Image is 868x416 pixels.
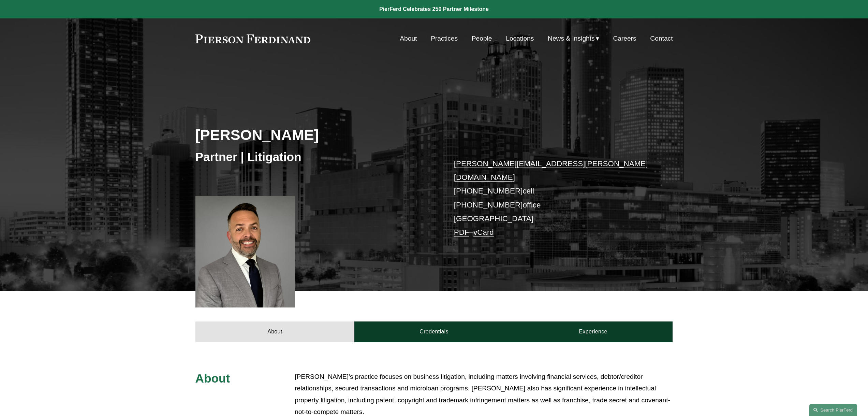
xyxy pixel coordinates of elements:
[354,321,514,342] a: Credentials
[548,32,599,45] a: folder dropdown
[400,32,417,45] a: About
[431,32,458,45] a: Practices
[454,157,653,240] p: cell office [GEOGRAPHIC_DATA] –
[454,159,648,182] a: [PERSON_NAME][EMAIL_ADDRESS][PERSON_NAME][DOMAIN_NAME]
[809,404,857,416] a: Search this site
[454,228,469,236] a: PDF
[473,228,494,236] a: vCard
[548,33,595,45] span: News & Insights
[454,187,523,195] a: [PHONE_NUMBER]
[195,126,434,144] h2: [PERSON_NAME]
[195,321,355,342] a: About
[195,149,434,164] h3: Partner | Litigation
[514,321,673,342] a: Experience
[195,372,230,385] span: About
[472,32,492,45] a: People
[613,32,636,45] a: Careers
[650,32,673,45] a: Contact
[454,201,523,209] a: [PHONE_NUMBER]
[506,32,534,45] a: Locations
